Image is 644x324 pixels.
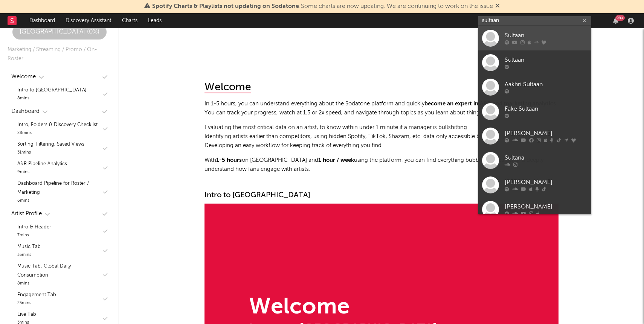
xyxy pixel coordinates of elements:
[318,157,354,163] strong: 1 hour / week
[152,3,299,9] span: Spotify Charts & Playlists not updating on Sodatone
[478,99,591,124] a: Fake Sultaan
[152,3,493,9] span: : Some charts are now updating. We are continuing to work on the issue
[505,105,588,114] div: Fake Sultaan
[17,95,87,102] div: 8 mins
[11,72,36,81] div: Welcome
[17,310,36,319] div: Live Tab
[17,140,84,149] div: Sorting, Filtering, Saved Views
[17,223,51,232] div: Intro & Header
[17,179,101,197] div: Dashboard Pipeline for Roster / Marketing
[204,82,251,93] div: Welcome
[505,56,588,65] div: Sultaan
[478,173,591,197] a: [PERSON_NAME]
[17,129,98,137] div: 28 mins
[17,86,87,95] div: Intro to [GEOGRAPHIC_DATA]
[478,75,591,99] a: Aakhri Sultaan
[204,99,559,117] p: In 1-5 hours, you can understand everything about the Sodatone platform and quickly . You can tra...
[8,45,111,63] div: Marketing / Streaming / Promo / On-Roster
[505,178,588,187] div: [PERSON_NAME]
[117,13,143,28] a: Charts
[478,197,591,222] a: [PERSON_NAME]
[204,156,559,174] p: With on [GEOGRAPHIC_DATA] and using the platform, you can find everything bubbling up earlier and...
[478,124,591,148] a: [PERSON_NAME]
[17,242,41,251] div: Music Tab
[204,123,559,132] li: Evaluating the most critical data on an artist, to know within under 1 minute if a manager is bul...
[17,197,101,205] div: 6 mins
[143,13,167,28] a: Leads
[60,13,117,28] a: Discovery Assistant
[615,15,625,21] div: 99 +
[11,107,40,116] div: Dashboard
[505,80,588,89] div: Aakhri Sultaan
[17,160,67,169] div: A&R Pipeline Analytics
[204,191,559,200] div: Intro to [GEOGRAPHIC_DATA]
[17,251,41,259] div: 35 mins
[17,120,98,129] div: Intro, Folders & Discovery Checklist
[505,129,588,138] div: [PERSON_NAME]
[478,26,591,50] a: Sultaan
[204,141,559,150] li: Developing an easy workflow for keeping track of everything you find
[216,157,242,163] strong: 1-5 hours
[17,262,101,280] div: Music Tab: Global Daily Consumption
[478,148,591,173] a: Sultana
[204,132,559,141] li: Identifying artists earlier than competitors, using hidden Spotify, TikTok, Shazam, etc. data onl...
[249,296,437,319] div: Welcome
[17,280,101,287] div: 8 mins
[495,3,500,9] span: Dismiss
[17,291,56,300] div: Engagement Tab
[12,27,107,37] div: [GEOGRAPHIC_DATA] ( 0 %)
[17,300,56,307] div: 25 mins
[424,101,556,106] strong: become an expert in A&R and marketing analytics
[613,18,618,24] button: 99+
[478,50,591,75] a: Sultaan
[11,209,42,218] div: Artist Profile
[478,16,591,26] input: Search for artists
[505,202,588,211] div: [PERSON_NAME]
[24,13,60,28] a: Dashboard
[505,154,588,163] div: Sultana
[505,31,588,40] div: Sultaan
[17,169,67,176] div: 9 mins
[17,232,51,239] div: 7 mins
[17,149,84,157] div: 31 mins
